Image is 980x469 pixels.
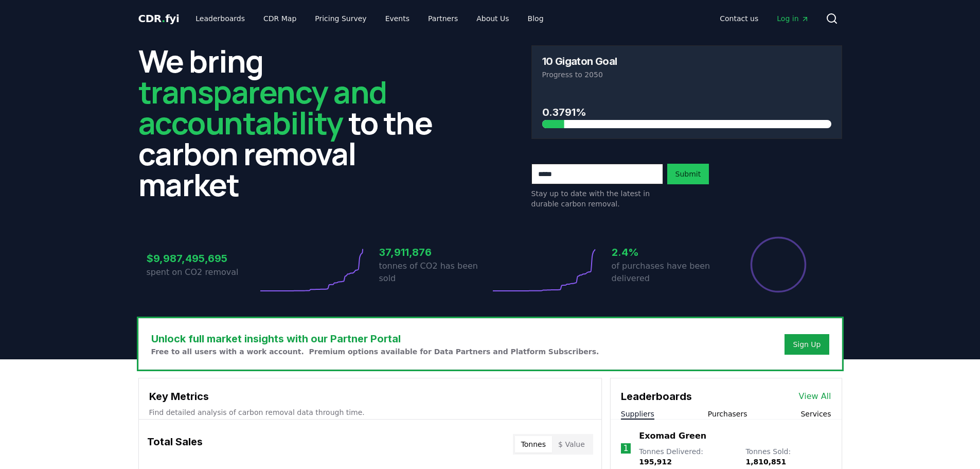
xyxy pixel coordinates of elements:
h3: 0.3791% [542,105,831,120]
h3: 10 Gigaton Goal [542,56,617,66]
a: Pricing Survey [307,9,375,28]
a: Partners [420,9,466,28]
button: $ Value [552,436,591,453]
h3: 2.4% [612,245,723,260]
button: Submit [667,164,709,184]
h3: Unlock full market insights with our Partner Portal [151,331,599,346]
nav: Main [187,9,551,28]
a: Contact us [711,9,767,28]
h3: Leaderboards [621,389,692,404]
button: Suppliers [621,409,654,419]
a: Sign Up [793,339,821,350]
a: Log in [769,9,817,28]
p: Tonnes Delivered : [639,446,735,467]
p: Free to all users with a work account. Premium options available for Data Partners and Platform S... [151,346,599,357]
p: Find detailed analysis of carbon removal data through time. [149,407,591,418]
h3: Total Sales [147,434,203,455]
p: Progress to 2050 [542,70,831,80]
a: Exomad Green [639,430,706,442]
button: Tonnes [515,436,552,453]
a: Blog [520,9,552,28]
span: Log in [777,13,809,24]
p: Stay up to date with the latest in durable carbon removal. [531,188,663,209]
h3: $9,987,495,695 [147,251,258,266]
h3: 37,911,876 [379,245,490,260]
div: Percentage of sales delivered [750,236,807,293]
a: View All [799,390,831,403]
a: CDR.fyi [138,11,180,26]
h3: Key Metrics [149,389,591,404]
h2: We bring to the carbon removal market [138,45,449,200]
button: Services [800,409,831,419]
span: transparency and accountability [138,71,387,144]
button: Sign Up [785,334,829,355]
span: CDR fyi [138,12,180,25]
p: tonnes of CO2 has been sold [379,260,490,285]
span: . [162,12,165,25]
a: Leaderboards [187,9,253,28]
a: Events [377,9,418,28]
span: 195,912 [639,458,672,466]
a: CDR Map [255,9,305,28]
p: Tonnes Sold : [745,446,831,467]
nav: Main [711,9,817,28]
a: About Us [468,9,517,28]
p: of purchases have been delivered [612,260,723,285]
span: 1,810,851 [745,458,786,466]
p: spent on CO2 removal [147,266,258,279]
button: Purchasers [708,409,747,419]
p: 1 [623,442,628,455]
